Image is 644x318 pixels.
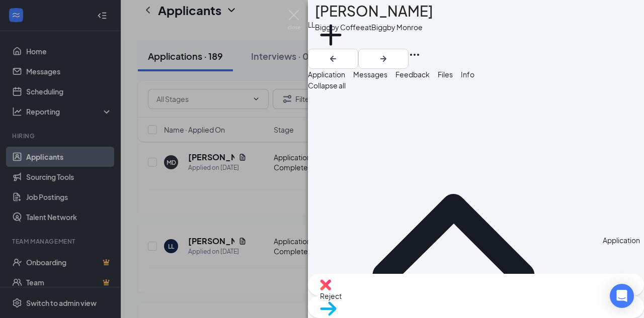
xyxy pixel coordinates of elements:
button: ArrowRight [358,49,409,69]
span: Reject [320,291,342,300]
span: Info [461,70,474,79]
div: Biggby Coffee at Biggby Monroe [315,22,433,32]
span: Collapse all [308,81,346,90]
div: LL [308,19,315,30]
span: Feedback [395,70,430,79]
span: Messages [353,70,387,79]
svg: Ellipses [409,49,421,61]
button: PlusAdd a tag [315,19,347,62]
div: Open Intercom Messenger [610,284,634,308]
svg: ArrowRight [377,53,389,65]
span: Files [438,70,453,79]
span: Application [308,70,345,79]
svg: ArrowLeftNew [327,53,339,65]
div: Application [603,235,640,246]
button: ArrowLeftNew [308,49,358,69]
svg: Plus [315,19,347,51]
